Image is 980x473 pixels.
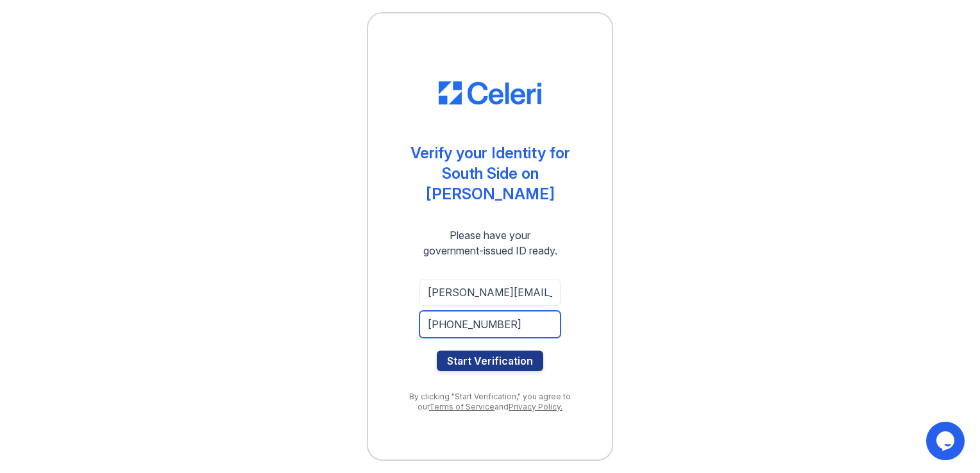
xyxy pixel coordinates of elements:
[400,228,580,258] div: Please have your government-issued ID ready.
[394,143,586,204] div: Verify your Identity for South Side on [PERSON_NAME]
[437,351,543,371] button: Start Verification
[429,402,494,411] a: Terms of Service
[419,311,561,338] input: Phone
[419,279,561,306] input: Email
[394,392,586,412] div: By clicking "Start Verification," you agree to our and
[509,402,562,411] a: Privacy Policy.
[439,81,541,104] img: CE_Logo_Blue-a8612792a0a2168367f1c8372b55b34899dd931a85d93a1a3d3e32e68fde9ad4.png
[926,422,967,460] iframe: chat widget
